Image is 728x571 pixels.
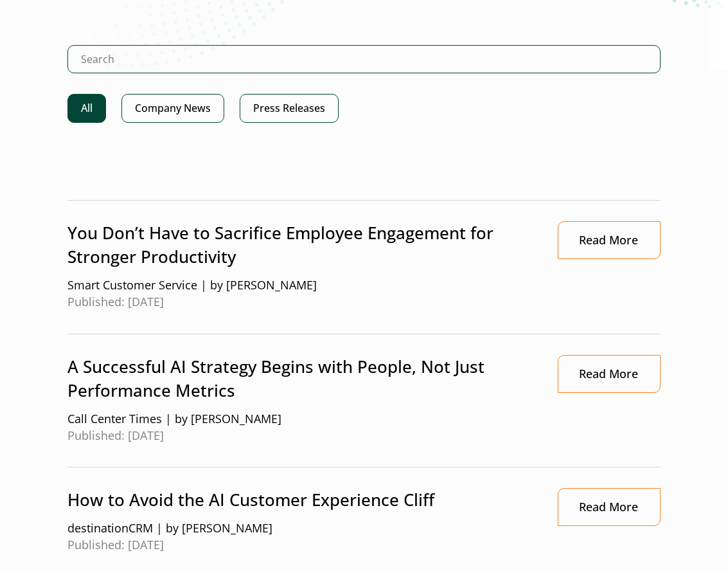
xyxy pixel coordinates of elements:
a: Link opens in a new window [558,221,661,259]
a: Link opens in a new window [558,488,661,526]
a: Company News [121,94,224,123]
span: destinationCRM | by [PERSON_NAME] [67,520,531,537]
p: A Successful AI Strategy Begins with People, Not Just Performance Metrics [67,355,531,403]
span: Published: [DATE] [67,537,531,554]
span: Published: [DATE] [67,428,531,444]
input: Search [67,45,661,73]
a: Press Releases [240,94,339,123]
p: You Don’t Have to Sacrifice Employee Engagement for Stronger Productivity [67,221,531,269]
a: All [67,94,106,123]
span: Smart Customer Service | by [PERSON_NAME] [67,277,531,294]
a: Link opens in a new window [558,355,661,393]
span: Call Center Times | by [PERSON_NAME] [67,411,531,428]
form: Search Intradiem [67,45,661,94]
span: Published: [DATE] [67,294,531,311]
p: How to Avoid the AI Customer Experience Cliff [67,488,531,512]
